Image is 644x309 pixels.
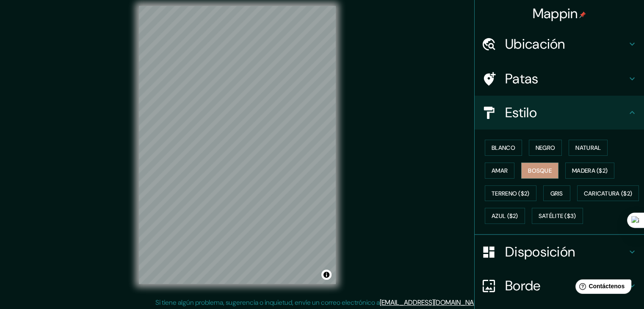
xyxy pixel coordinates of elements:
font: Negro [536,144,556,152]
button: Terreno ($2) [485,185,536,201]
font: Bosque [528,167,552,174]
div: Ubicación [475,27,644,61]
font: Satélite ($3) [539,212,576,220]
button: Amar [485,163,514,179]
div: Patas [475,62,644,96]
button: Negro [529,140,562,156]
button: Azul ($2) [485,208,525,224]
font: Si tiene algún problema, sugerencia o inquietud, envíe un correo electrónico a [155,298,380,307]
div: Estilo [475,96,644,130]
font: Madera ($2) [572,167,608,174]
div: Disposición [475,235,644,269]
font: Blanco [492,144,515,152]
font: Terreno ($2) [492,190,530,197]
font: Amar [492,167,508,174]
button: Natural [569,140,608,156]
button: Satélite ($3) [532,208,583,224]
font: Natural [575,144,601,152]
button: Gris [543,185,570,201]
button: Caricatura ($2) [577,185,639,201]
div: Borde [475,269,644,303]
font: Borde [505,277,541,295]
a: [EMAIL_ADDRESS][DOMAIN_NAME] [380,298,484,307]
font: Gris [550,190,563,197]
button: Activar o desactivar atribución [321,270,332,280]
img: pin-icon.png [579,11,586,18]
font: Caricatura ($2) [584,190,633,197]
button: Madera ($2) [565,163,614,179]
canvas: Mapa [139,6,336,284]
button: Bosque [521,163,558,179]
font: Azul ($2) [492,212,518,220]
font: Estilo [505,104,537,121]
iframe: Lanzador de widgets de ayuda [569,276,635,300]
font: Ubicación [505,35,565,53]
font: Mappin [533,5,578,22]
font: Disposición [505,243,575,261]
font: Patas [505,70,539,88]
button: Blanco [485,140,522,156]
